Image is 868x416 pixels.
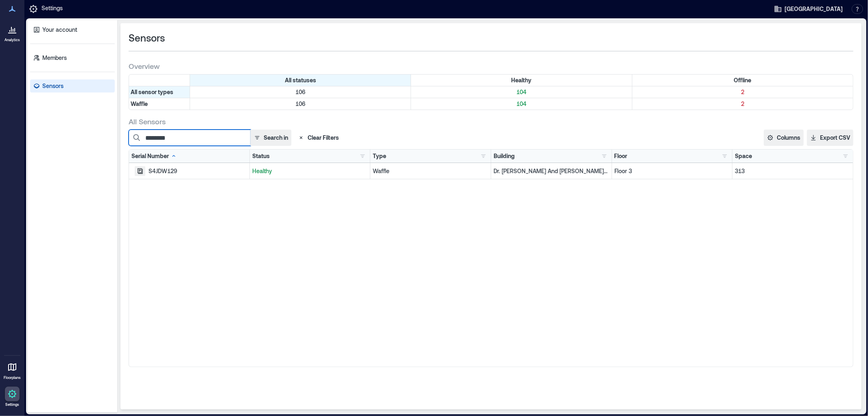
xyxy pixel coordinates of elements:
a: Your account [30,23,115,36]
p: 106 [192,88,409,96]
div: Waffle [373,167,488,175]
div: Building [494,152,515,160]
div: Type [373,152,386,160]
p: Your account [42,26,77,34]
p: 313 [735,167,851,175]
p: Analytics [4,37,20,42]
p: Floor 3 [614,167,730,175]
div: Filter by Status: Healthy [411,75,632,86]
div: Serial Number [131,152,177,160]
div: Filter by Type: Waffle & Status: Healthy [411,98,632,110]
span: [GEOGRAPHIC_DATA] [785,5,843,13]
p: Sensors [42,82,63,90]
p: 2 [634,88,851,96]
a: Members [30,51,115,64]
p: Settings [5,402,19,407]
div: S4JDW129 [149,167,247,175]
div: All sensor types [129,86,190,98]
button: Clear Filters [295,130,342,146]
div: Filter by Type: Waffle & Status: Offline [632,98,853,110]
a: Settings [2,384,22,409]
div: Status [252,152,270,160]
div: All statuses [190,75,411,86]
a: Floorplans [1,357,23,383]
button: [GEOGRAPHIC_DATA] [772,2,845,15]
span: Overview [129,61,160,71]
div: Floor [614,152,627,160]
div: Filter by Status: Offline [632,75,853,86]
p: 104 [413,100,630,108]
a: Analytics [2,20,22,45]
p: Healthy [252,167,368,175]
div: Filter by Type: Waffle [129,98,190,110]
span: All Sensors [129,117,166,126]
p: Settings [42,4,63,14]
p: Floorplans [4,375,21,380]
div: Space [735,152,752,160]
button: Export CSV [807,130,853,146]
button: Search in [250,130,291,146]
p: 104 [413,88,630,96]
a: Sensors [30,79,115,92]
button: Columns [764,130,804,146]
p: Members [42,54,67,62]
p: Dr. [PERSON_NAME] And [PERSON_NAME] [PERSON_NAME] [494,167,609,175]
p: 106 [192,100,409,108]
p: 2 [634,100,851,108]
span: Sensors [129,31,165,44]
